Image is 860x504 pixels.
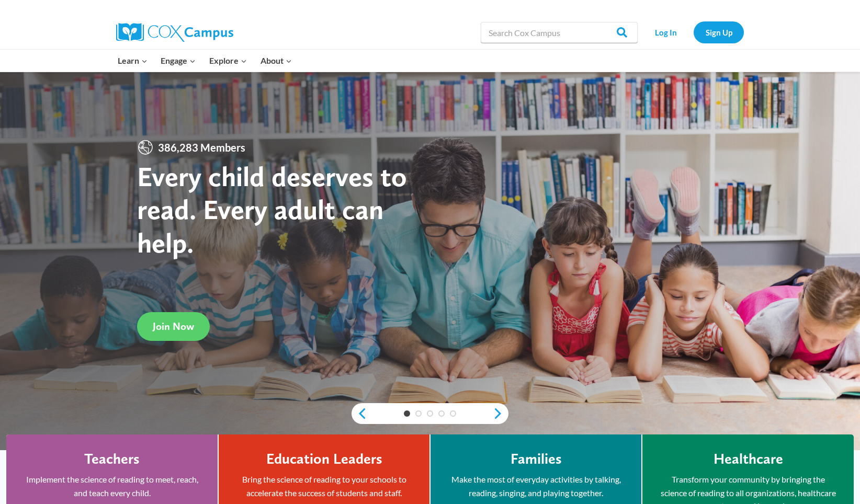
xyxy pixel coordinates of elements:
[643,21,688,43] a: Log In
[352,407,367,420] a: previous
[438,410,445,417] a: 4
[137,312,210,341] a: Join Now
[153,320,194,333] span: Join Now
[161,54,196,67] span: Engage
[118,54,148,67] span: Learn
[404,410,410,417] a: 1
[116,23,233,42] img: Cox Campus
[714,450,783,468] h4: Healthcare
[427,410,433,417] a: 3
[415,410,422,417] a: 2
[446,473,626,499] p: Make the most of everyday activities by talking, reading, singing, and playing together.
[266,450,382,468] h4: Education Leaders
[481,22,638,43] input: Search Cox Campus
[154,139,250,156] span: 386,283 Members
[261,54,292,67] span: About
[493,407,508,420] a: next
[209,54,247,67] span: Explore
[694,21,744,43] a: Sign Up
[111,50,298,72] nav: Primary Navigation
[352,403,508,424] div: content slider buttons
[22,473,202,499] p: Implement the science of reading to meet, reach, and teach every child.
[450,410,456,417] a: 5
[643,21,744,43] nav: Secondary Navigation
[511,450,562,468] h4: Families
[137,159,407,259] strong: Every child deserves to read. Every adult can help.
[234,473,414,499] p: Bring the science of reading to your schools to accelerate the success of students and staff.
[84,450,140,468] h4: Teachers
